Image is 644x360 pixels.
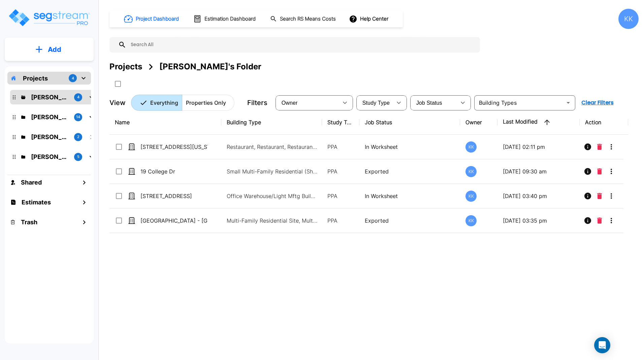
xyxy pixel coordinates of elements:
[8,8,90,27] img: Logo
[140,217,208,225] p: [GEOGRAPHIC_DATA] - [GEOGRAPHIC_DATA]
[5,40,94,59] button: Add
[31,152,69,161] p: Jon's Folder
[359,110,460,135] th: Job Status
[21,178,42,187] h1: Shared
[327,143,354,151] p: PPA
[22,198,51,207] h1: Estimates
[77,154,79,160] p: 5
[21,218,37,227] h1: Trash
[327,217,354,225] p: PPA
[476,98,562,107] input: Building Types
[267,12,340,26] button: Search RS Means Costs
[594,165,605,178] button: Delete
[191,12,259,26] button: Estimation Dashboard
[362,100,390,106] span: Study Type
[150,99,178,107] p: Everything
[186,99,226,107] p: Properties Only
[594,214,605,227] button: Delete
[221,110,322,135] th: Building Type
[358,93,392,112] div: Select
[605,165,618,178] button: More-Options
[247,98,267,108] p: Filters
[131,95,234,111] div: Platform
[227,217,318,225] p: Multi-Family Residential Site, Multi-Family Residential
[227,143,318,151] p: Restaurant, Restaurant, Restaurant, Restaurant, Commercial Property Site
[365,143,455,151] p: In Worksheet
[140,192,208,200] p: [STREET_ADDRESS]
[31,93,69,102] p: Karina's Folder
[605,140,618,154] button: More-Options
[465,215,477,226] div: KK
[503,217,574,225] p: [DATE] 03:35 pm
[109,61,142,73] div: Projects
[159,61,261,73] div: [PERSON_NAME]'s Folder
[23,74,48,83] p: Projects
[460,110,497,135] th: Owner
[605,214,618,227] button: More-Options
[140,167,208,175] p: 19 College Dr
[121,11,183,26] button: Project Dashboard
[581,214,594,227] button: Info
[277,93,338,112] div: Select
[327,192,354,200] p: PPA
[48,44,61,55] p: Add
[465,166,477,177] div: KK
[581,140,594,154] button: Info
[31,132,69,141] p: M.E. Folder
[465,141,477,153] div: KK
[503,143,574,151] p: [DATE] 02:11 pm
[204,15,256,23] h1: Estimation Dashboard
[76,114,80,120] p: 14
[111,77,125,91] button: SelectAll
[594,189,605,203] button: Delete
[348,12,391,25] button: Help Center
[327,167,354,175] p: PPA
[563,98,573,107] button: Open
[182,95,234,111] button: Properties Only
[503,167,574,175] p: [DATE] 09:30 am
[31,112,69,122] p: Kristina's Folder (Finalized Reports)
[581,189,594,203] button: Info
[109,98,126,108] p: View
[140,143,208,151] p: [STREET_ADDRESS][US_STATE] Expy
[416,100,442,106] span: Job Status
[618,9,639,29] div: KK
[579,96,616,109] button: Clear Filters
[581,165,594,178] button: Info
[594,140,605,154] button: Delete
[136,15,179,23] h1: Project Dashboard
[605,189,618,203] button: More-Options
[365,167,455,175] p: Exported
[412,93,456,112] div: Select
[282,100,298,106] span: Owner
[322,110,359,135] th: Study Type
[594,337,610,353] div: Open Intercom Messenger
[365,192,455,200] p: In Worksheet
[126,37,477,53] input: Search All
[72,75,74,81] p: 4
[77,134,79,140] p: 2
[465,191,477,202] div: KK
[497,110,580,135] th: Last Modified
[109,110,221,135] th: Name
[227,167,318,175] p: Small Multi-Family Residential (Short Term Residential Rental), Small Multi-Family Residential Site
[365,217,455,225] p: Exported
[227,192,318,200] p: Office Warehouse/Light Mftg Building, Commercial Property Site
[131,95,182,111] button: Everything
[580,110,628,135] th: Action
[503,192,574,200] p: [DATE] 03:40 pm
[77,94,79,100] p: 4
[280,15,336,23] h1: Search RS Means Costs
